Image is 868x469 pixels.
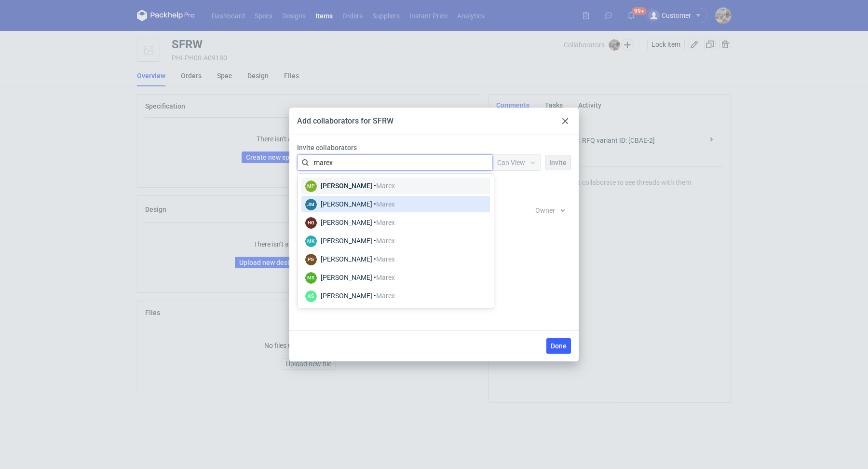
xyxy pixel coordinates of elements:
span: Invite [549,159,567,166]
div: Adrian Świerżewski • Marex (adrian.swierzewski@marex.gs) [321,291,395,301]
div: Mariusz Samsel • Marex (mariusz@marex.gs) [321,273,395,282]
div: Joanna Myślak [305,199,317,210]
div: Piotr Giziński • Marex (piotr@marex.gs) [321,254,395,264]
div: Marta Kurpiewska • Marex (marta.kurpiewska@marex.gs) [321,236,395,246]
div: Joanna Myślak • Marex (joanna.myslak@marex.gs) [321,199,395,209]
span: Marex [376,274,395,281]
span: Owner [535,207,555,214]
div: Piotr Giziński [305,254,317,265]
figcaption: MK [305,235,317,247]
span: Marex [376,219,395,226]
figcaption: JM [305,199,317,210]
div: Add collaborators for SFRW [297,116,393,126]
div: Adrian Świerżewski [305,290,317,302]
span: Marex [376,255,395,263]
span: Marex [376,292,395,300]
div: Marta Kurpiewska [305,235,317,247]
span: Marex [376,237,395,245]
div: Magdalena Polakowska • Marex (magdalena.polakowska@marex.gs) [321,181,395,191]
div: Hubert Gołębiewski • Marex (hubert@marex.gs) [321,218,395,227]
figcaption: AŚ [305,290,317,302]
div: Mariusz Samsel [305,272,317,284]
button: Owner [531,203,569,218]
figcaption: MP [305,180,317,192]
figcaption: HG [305,217,317,229]
span: Marex [376,200,395,208]
figcaption: PG [305,254,317,265]
span: Done [551,343,567,349]
figcaption: MS [305,272,317,284]
div: Magdalena Polakowska [305,180,317,192]
label: Invite collaborators [297,143,575,152]
span: Marex [376,182,395,190]
button: Invite [545,155,571,170]
button: Done [546,338,571,354]
div: Hubert Gołębiewski [305,217,317,229]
